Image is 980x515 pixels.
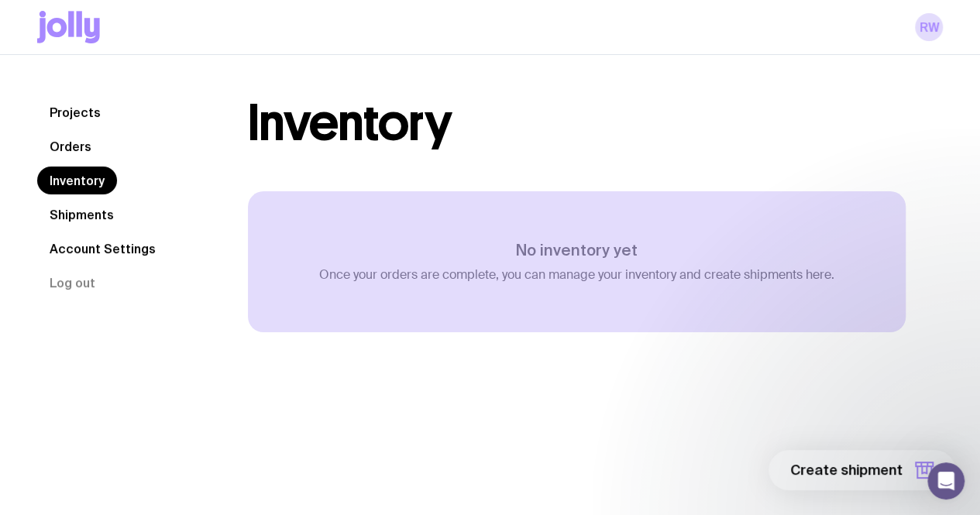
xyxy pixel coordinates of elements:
h1: Inventory [248,98,452,148]
button: Create shipment [769,450,955,490]
h3: No inventory yet [319,241,834,259]
a: Inventory [37,167,117,194]
span: Create shipment [790,461,903,479]
a: Orders [37,132,104,160]
a: Shipments [37,201,126,228]
p: Once your orders are complete, you can manage your inventory and create shipments here. [319,267,834,283]
a: RW [915,13,943,41]
a: Projects [37,98,113,126]
a: Account Settings [37,235,168,263]
iframe: Intercom live chat [927,462,965,500]
button: Log out [37,269,108,297]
